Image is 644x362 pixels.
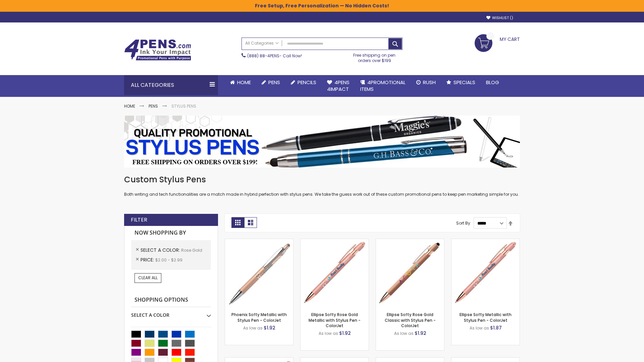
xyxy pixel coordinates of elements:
[490,324,502,331] span: $1.87
[460,312,512,323] a: Ellipse Softy Metallic with Stylus Pen - ColorJet
[451,239,520,244] a: Ellipse Softy Metallic with Stylus Pen - ColorJet-Rose Gold
[376,239,444,307] img: Ellipse Softy Rose Gold Classic with Stylus Pen - ColorJet-Rose Gold
[327,79,350,93] span: 4Pens 4impact
[131,293,211,307] strong: Shopping Options
[385,312,436,328] a: Ellipse Softy Rose Gold Classic with Stylus Pen - ColorJet
[481,75,504,90] a: Blog
[141,247,181,253] span: Select A Color
[441,75,481,90] a: Specials
[285,75,322,90] a: Pencils
[486,15,513,20] a: Wishlist
[135,273,161,283] a: Clear All
[360,79,406,93] span: 4PROMOTIONAL ITEMS
[131,216,147,224] strong: Filter
[138,275,158,281] span: Clear All
[298,79,316,86] span: Pencils
[486,79,499,86] span: Blog
[242,38,282,49] a: All Categories
[415,330,426,337] span: $1.92
[124,116,520,168] img: Stylus Pens
[231,217,244,228] strong: Grid
[376,239,444,244] a: Ellipse Softy Rose Gold Classic with Stylus Pen - ColorJet-Rose Gold
[301,239,369,307] img: Ellipse Softy Rose Gold Metallic with Stylus Pen - ColorJet-Rose Gold
[237,79,251,86] span: Home
[247,53,279,59] a: (888) 88-4PENS
[141,256,155,263] span: Price
[470,325,489,331] span: As low as
[355,75,411,97] a: 4PROMOTIONALITEMS
[231,312,287,323] a: Phoenix Softy Metallic with Stylus Pen - ColorJet
[149,103,158,109] a: Pens
[124,174,520,185] h1: Custom Stylus Pens
[346,50,403,63] div: Free shipping on pen orders over $199
[322,75,355,97] a: 4Pens4impact
[456,220,470,226] label: Sort By
[225,239,293,244] a: Phoenix Softy Metallic with Stylus Pen - ColorJet-Rose gold
[131,307,211,318] div: Select A Color
[319,330,338,336] span: As low as
[124,103,135,109] a: Home
[309,312,361,328] a: Ellipse Softy Rose Gold Metallic with Stylus Pen - ColorJet
[423,79,436,86] span: Rush
[131,226,211,240] strong: Now Shopping by
[243,325,263,331] span: As low as
[124,75,218,95] div: All Categories
[268,79,280,86] span: Pens
[247,53,302,59] span: - Call Now!
[225,75,256,90] a: Home
[155,257,182,263] span: $2.00 - $2.99
[411,75,441,90] a: Rush
[225,239,293,307] img: Phoenix Softy Metallic with Stylus Pen - ColorJet-Rose gold
[171,103,196,109] strong: Stylus Pens
[451,239,520,307] img: Ellipse Softy Metallic with Stylus Pen - ColorJet-Rose Gold
[453,79,475,86] span: Specials
[245,41,279,46] span: All Categories
[339,330,351,337] span: $1.92
[124,174,520,197] div: Both writing and tech functionalities are a match made in hybrid perfection with stylus pens. We ...
[256,75,285,90] a: Pens
[181,247,202,253] span: Rose Gold
[301,239,369,244] a: Ellipse Softy Rose Gold Metallic with Stylus Pen - ColorJet-Rose Gold
[124,39,191,61] img: 4Pens Custom Pens and Promotional Products
[264,324,275,331] span: $1.92
[394,330,414,336] span: As low as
